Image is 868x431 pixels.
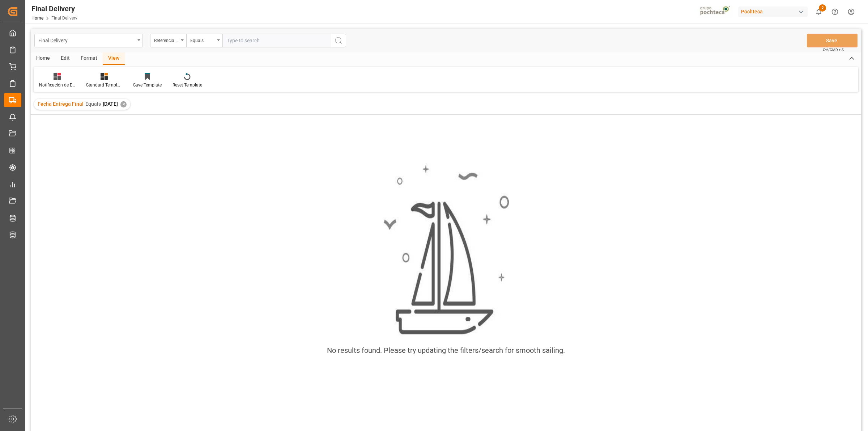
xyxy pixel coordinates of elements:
[827,4,843,20] button: Help Center
[120,101,127,107] div: ✕
[55,52,75,65] div: Edit
[31,3,77,14] div: Final Delivery
[383,164,509,336] img: smooth_sailing.jpeg
[186,34,222,47] button: open menu
[154,35,179,44] div: Referencia Leschaco (Impo)
[222,34,331,47] input: Type to search
[698,5,733,18] img: pochtecaImg.jpg_1689854062.jpg
[34,34,143,47] button: open menu
[103,52,125,65] div: View
[819,4,826,12] span: 5
[38,35,135,45] div: Final Delivery
[75,52,103,65] div: Format
[39,82,75,88] div: Notificación de Entregas
[133,82,162,88] div: Save Template
[31,52,55,65] div: Home
[150,34,186,47] button: open menu
[103,101,118,107] span: [DATE]
[190,35,215,44] div: Equals
[331,34,346,47] button: search button
[31,16,43,21] a: Home
[85,101,101,107] span: Equals
[738,5,810,18] button: Pochteca
[738,7,808,17] div: Pochteca
[823,47,844,52] span: Ctrl/CMD + S
[327,345,565,356] div: No results found. Please try updating the filters/search for smooth sailing.
[807,34,858,47] button: Save
[173,82,202,88] div: Reset Template
[810,4,827,20] button: show 5 new notifications
[38,101,84,107] span: Fecha Entrega Final
[86,82,122,88] div: Standard Templates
